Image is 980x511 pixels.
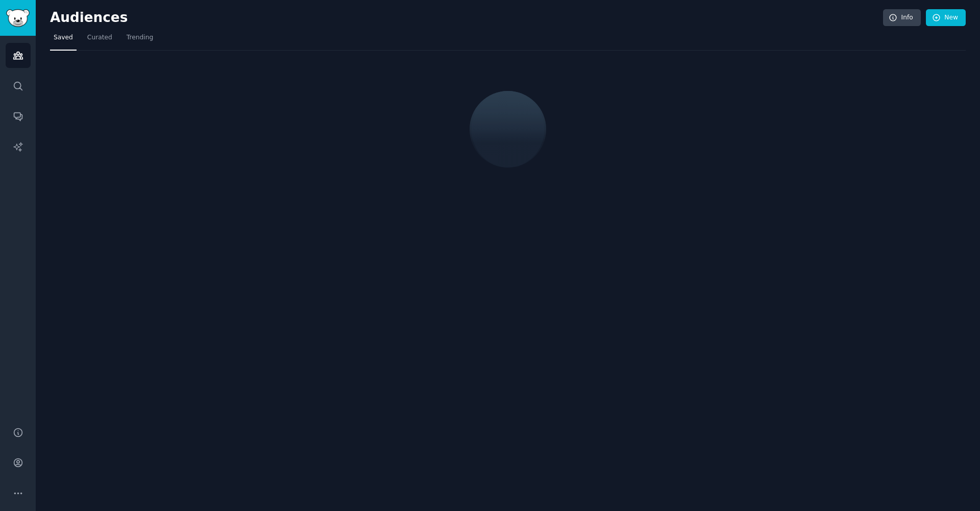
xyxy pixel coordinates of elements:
[883,9,921,27] a: Info
[87,33,112,42] span: Curated
[50,30,77,51] a: Saved
[54,33,73,42] span: Saved
[127,33,153,42] span: Trending
[123,30,157,51] a: Trending
[50,10,883,26] h2: Audiences
[84,30,116,51] a: Curated
[926,9,966,27] a: New
[6,9,30,27] img: GummySearch logo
